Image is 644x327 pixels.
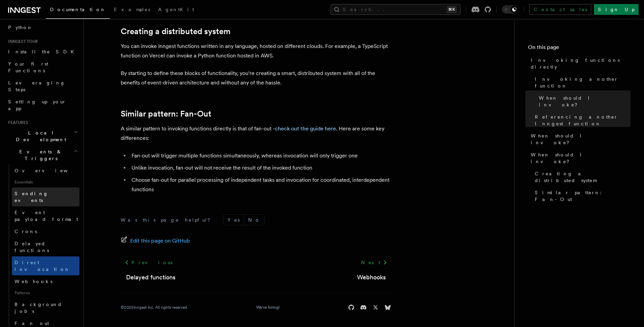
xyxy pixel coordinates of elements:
[528,149,630,168] a: When should I invoke?
[256,305,280,310] a: We're hiring!
[535,114,630,127] span: Referencing another Inngest function
[12,177,79,187] span: Essentials
[129,163,391,173] li: Unlike invocation, fan-out will not receive the result of the invoked function
[114,7,150,12] span: Examples
[594,4,639,15] a: Sign Up
[357,256,391,269] a: Next
[15,191,48,203] span: Sending events
[129,175,391,194] li: Choose fan-out for parallel processing of independent tasks and invocation for coordinated, inter...
[5,146,79,165] button: Events & Triggers
[5,21,79,33] a: Python
[244,215,264,225] button: No
[532,168,630,186] a: Creating a distributed system
[528,130,630,149] a: When should I invoke?
[12,256,79,275] a: Direct invocation
[12,275,79,287] a: Webhooks
[5,77,79,96] a: Leveraging Steps
[8,80,65,92] span: Leveraging Steps
[12,165,79,177] a: Overview
[110,2,154,18] a: Examples
[121,42,391,60] p: You can invoke Inngest functions written in any language, hosted on different clouds. For example...
[12,298,79,317] a: Background jobs
[5,129,74,143] span: Local Development
[536,92,630,111] a: When should I invoke?
[529,4,591,15] a: Contact sales
[12,287,79,298] span: Patterns
[447,6,456,13] kbd: ⌘K
[357,273,386,282] a: Webhooks
[531,151,630,165] span: When should I invoke?
[5,39,38,44] span: Inngest tour
[8,49,78,54] span: Install the SDK
[5,46,79,58] a: Install the SDK
[12,187,79,206] a: Sending events
[5,127,79,146] button: Local Development
[5,148,74,162] span: Events & Triggers
[121,305,188,310] div: © 2025 Inngest Inc. All rights reserved.
[154,2,198,18] a: AgentKit
[15,302,62,314] span: Background jobs
[5,58,79,77] a: Your first Functions
[15,229,37,234] span: Crons
[121,217,215,223] p: Was this page helpful?
[528,43,630,54] h4: On this page
[15,279,52,284] span: Webhooks
[532,73,630,92] a: Invoking another function
[15,241,49,253] span: Delayed functions
[121,27,231,36] a: Creating a distributed system
[12,206,79,225] a: Event payload format
[126,273,175,282] a: Delayed functions
[15,321,49,326] span: Fan out
[12,237,79,256] a: Delayed functions
[535,170,630,184] span: Creating a distributed system
[15,260,70,272] span: Direct invocation
[528,54,630,73] a: Invoking functions directly
[532,186,630,205] a: Similar pattern: Fan-Out
[275,125,336,132] a: check out the guide here
[121,256,176,269] a: Previous
[539,95,630,108] span: When should I invoke?
[5,120,28,125] span: Features
[531,132,630,146] span: When should I invoke?
[331,4,460,15] button: Search...⌘K
[15,168,84,173] span: Overview
[129,151,391,160] li: Fan-out will trigger multiple functions simultaneously, whereas invocation will only trigger one
[8,99,66,111] span: Setting up your app
[5,96,79,115] a: Setting up your app
[223,215,244,225] button: Yes
[502,5,518,14] button: Toggle dark mode
[121,109,211,119] a: Similar pattern: Fan-Out
[46,2,110,19] a: Documentation
[121,69,391,87] p: By starting to define these blocks of functionality, you're creating a smart, distributed system ...
[531,57,630,70] span: Invoking functions directly
[158,7,194,12] span: AgentKit
[15,210,78,222] span: Event payload format
[121,236,190,246] a: Edit this page on GitHub
[532,111,630,130] a: Referencing another Inngest function
[50,7,106,12] span: Documentation
[535,76,630,89] span: Invoking another function
[535,189,630,203] span: Similar pattern: Fan-Out
[121,124,391,143] p: A similar pattern to invoking functions directly is that of fan-out - . Here are some key differe...
[12,225,79,237] a: Crons
[130,236,190,246] span: Edit this page on GitHub
[8,25,33,30] span: Python
[8,61,48,73] span: Your first Functions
